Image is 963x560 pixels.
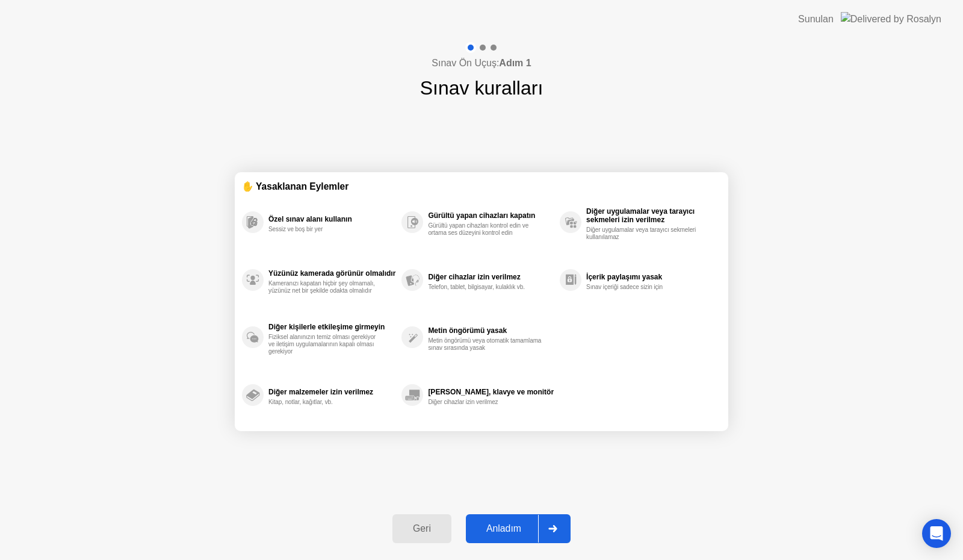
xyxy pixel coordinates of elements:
[922,519,951,548] div: Open Intercom Messenger
[428,399,542,406] div: Diğer cihazlar izin verilmez
[268,226,382,233] div: Sessiz ve boş bir yer
[798,12,834,26] div: Sunulan
[586,226,700,241] div: Diğer uygulamalar veya tarayıcı sekmeleri kullanılamaz
[428,388,554,396] div: [PERSON_NAME], klavye ve monitör
[268,388,395,396] div: Diğer malzemeler izin verilmez
[428,222,542,237] div: Gürültü yapan cihazları kontrol edin ve ortama ses düzeyini kontrol edin
[396,523,448,534] div: Geri
[268,334,382,355] div: Fiziksel alanınızın temiz olması gerekiyor ve iletişim uygulamalarının kapalı olması gerekiyor
[499,58,531,68] b: Adım 1
[586,273,715,281] div: İçerik paylaşımı yasak
[242,179,721,193] div: ✋ Yasaklanan Eylemler
[841,12,941,26] img: Delivered by Rosalyn
[268,323,395,331] div: Diğer kişilerle etkileşime girmeyin
[466,514,571,543] button: Anladım
[392,514,451,543] button: Geri
[432,56,531,70] h4: Sınav Ön Uçuş:
[428,326,554,335] div: Metin öngörümü yasak
[428,273,554,281] div: Diğer cihazlar izin verilmez
[428,337,542,352] div: Metin öngörümü veya otomatik tamamlama sınav sırasında yasak
[428,211,554,220] div: Gürültü yapan cihazları kapatın
[268,215,395,223] div: Özel sınav alanı kullanın
[268,280,382,294] div: Kameranızı kapatan hiçbir şey olmamalı, yüzünüz net bir şekilde odakta olmalıdır
[469,523,538,534] div: Anladım
[268,269,395,278] div: Yüzünüz kamerada görünür olmalıdır
[586,284,700,291] div: Sınav içeriği sadece sizin için
[586,207,715,224] div: Diğer uygulamalar veya tarayıcı sekmeleri izin verilmez
[268,399,382,406] div: Kitap, notlar, kağıtlar, vb.
[420,73,543,102] h1: Sınav kuralları
[428,284,542,291] div: Telefon, tablet, bilgisayar, kulaklık vb.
